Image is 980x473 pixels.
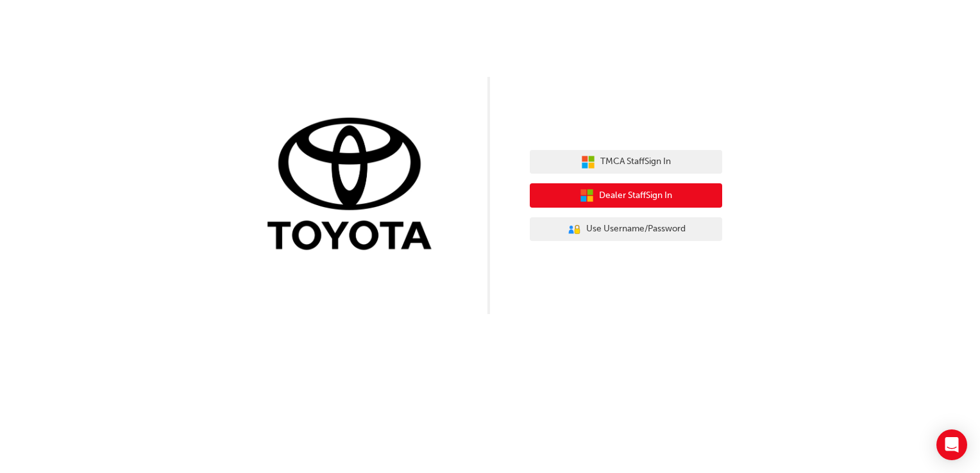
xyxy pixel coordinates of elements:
button: TMCA StaffSign In [530,150,722,174]
img: Trak [258,115,450,256]
span: TMCA Staff Sign In [600,154,671,169]
span: Dealer Staff Sign In [599,188,672,203]
button: Dealer StaffSign In [530,183,722,208]
button: Use Username/Password [530,217,722,242]
span: Use Username/Password [586,222,686,236]
div: Open Intercom Messenger [936,429,967,460]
